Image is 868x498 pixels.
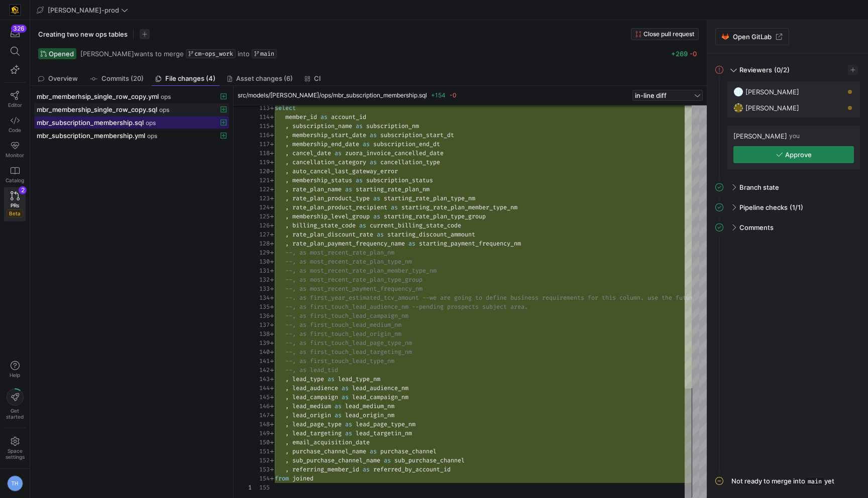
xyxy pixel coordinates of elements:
span: lead_type [292,375,324,383]
span: membership_status [292,176,352,184]
span: subscription_status [366,176,433,184]
a: Spacesettings [4,432,26,464]
span: into [238,50,250,58]
span: rate_plan_payment_frequency_name [292,239,405,247]
span: lead_page_type [292,420,342,428]
div: 131 [252,266,270,275]
span: , [285,447,289,455]
span: --, as most_recent_rate_plan_type_nm [285,258,412,266]
div: 135 [252,302,270,311]
mat-expansion-panel-header: Reviewers(0/2) [715,62,860,78]
span: account_id [331,113,366,121]
span: lead_audience_nm [352,384,408,392]
span: lead_page_type_nm [356,420,415,428]
span: Get started [6,408,24,420]
a: PRsBeta2 [4,187,26,221]
span: as [342,393,349,401]
div: 146 [252,402,270,411]
div: 151 [252,447,270,456]
span: as [335,411,342,419]
div: 141 [252,356,270,365]
span: --, as first_touch_lead_medium_nm [285,321,401,329]
span: as [359,221,366,229]
span: as [345,420,352,428]
span: ing to define business requirements for this colum [461,294,637,302]
span: -0 [690,50,697,58]
span: as [373,212,380,220]
span: , [285,465,289,473]
div: TH [7,475,23,491]
span: starting_payment_frequency_nm [419,239,521,247]
div: 326 [11,25,27,33]
span: as [345,185,352,193]
span: as [363,140,370,148]
span: as [342,384,349,392]
a: Open GitLab [715,28,789,45]
span: CI [314,75,321,82]
span: sub_purchase_channel [394,456,465,464]
span: lead_audience [292,384,338,392]
span: as [370,447,377,455]
span: mbr_membership_single_row_copy.sql [37,105,157,113]
button: Help [4,356,26,383]
span: member_id [285,113,317,121]
span: , [285,456,289,464]
div: 116 [252,131,270,140]
div: 139 [252,338,270,347]
span: , [285,203,289,211]
a: Monitor [4,137,26,162]
span: (0/2) [774,66,790,74]
span: --, as first_touch_lead_audience_nm --pending pros [285,303,461,311]
span: -0 [450,91,457,99]
span: current_billing_state_code [370,221,461,229]
span: rate_plan_discount_rate [292,230,373,238]
div: 136 [252,311,270,320]
span: , [285,158,289,166]
img: https://secure.gravatar.com/avatar/332e4ab4f8f73db06c2cf0bfcf19914be04f614aded7b53ca0c4fd3e75c0e2... [733,103,743,113]
span: as [345,429,352,437]
div: 142 [252,365,270,375]
div: 118 [252,149,270,158]
span: as [363,465,370,473]
div: 132 [252,275,270,284]
div: 148 [252,420,270,429]
span: Reviewers [739,66,772,74]
span: , [285,185,289,193]
span: lead_medium [292,402,331,410]
span: File changes (4) [165,75,215,82]
span: email_acquisition_date [292,438,370,446]
span: PRs [11,202,19,208]
span: Creating two new ops tables [38,30,128,38]
span: lead_medium_nm [345,402,394,410]
span: rate_plan_product_recipient [292,203,387,211]
span: from [275,474,289,482]
button: mbr_membership_single_row_copy.sqlops [34,103,229,116]
div: 153 [252,465,270,474]
span: membership_end_date [292,140,359,148]
span: --, as most_recent_payment_frequency_nm [285,285,422,293]
span: Help [9,372,21,378]
div: 140 [252,347,270,356]
span: billing_state_code [292,221,356,229]
div: 155 [252,483,270,492]
span: lead_targeting [292,429,342,437]
span: Code [9,127,21,133]
span: ops [159,106,169,113]
div: 124 [252,203,270,212]
span: --, as most_recent_rate_plan_member_type_nm [285,267,437,275]
span: --, as first_touch_lead_page_type_nm [285,339,412,347]
span: , [285,167,289,175]
div: 149 [252,429,270,438]
div: 126 [252,221,270,230]
span: membership_level_group [292,212,370,220]
span: Monitor [6,152,24,158]
span: rate_plan_product_type [292,194,370,202]
button: mbr_subscription_membership.sqlops [34,116,229,129]
div: 119 [252,158,270,167]
a: main [252,49,277,58]
span: , [285,411,289,419]
span: subscription_end_dt [373,140,440,148]
span: Branch state [739,183,779,191]
span: Approve [785,151,812,159]
span: , [285,131,289,139]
